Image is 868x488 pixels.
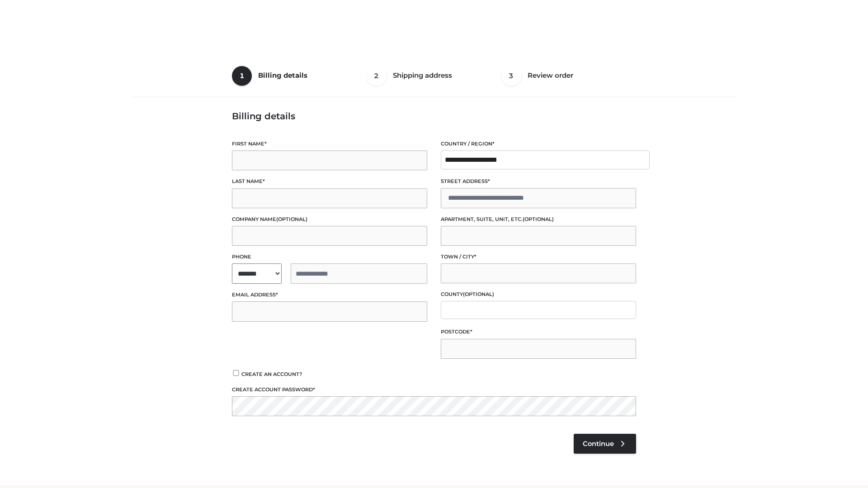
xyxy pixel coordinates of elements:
label: Postcode [441,328,636,336]
span: Create an account? [241,371,302,377]
span: (optional) [463,291,494,297]
input: Create an account? [232,370,240,376]
label: Last name [232,177,427,186]
span: 2 [367,66,387,86]
label: Country / Region [441,140,636,148]
label: Apartment, suite, unit, etc. [441,215,636,224]
label: Street address [441,177,636,186]
span: 3 [501,66,521,86]
span: Continue [583,440,614,448]
label: County [441,290,636,299]
span: Shipping address [393,71,452,80]
span: Review order [528,71,573,80]
label: Phone [232,253,427,261]
span: 1 [232,66,252,86]
span: (optional) [276,216,307,222]
label: Email address [232,291,427,299]
label: Town / City [441,253,636,261]
span: (optional) [523,216,554,222]
label: First name [232,140,427,148]
h3: Billing details [232,111,636,122]
span: Billing details [258,71,307,80]
label: Company name [232,215,427,224]
a: Continue [574,434,636,454]
label: Create account password [232,385,636,394]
